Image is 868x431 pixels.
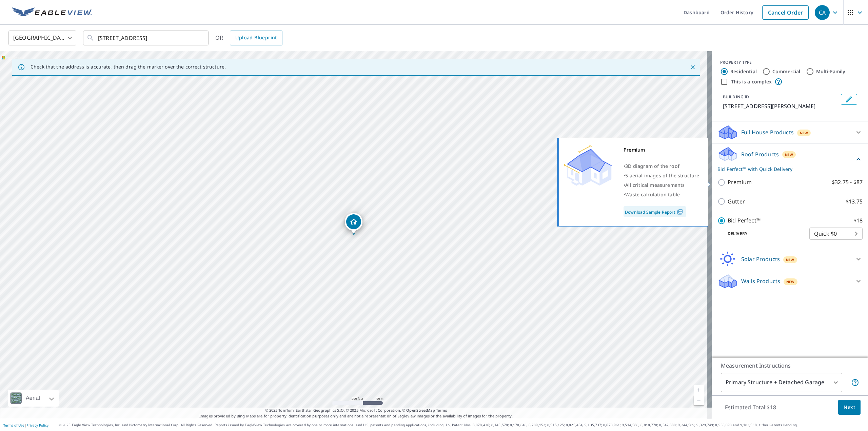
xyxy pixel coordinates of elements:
label: Multi-Family [816,68,846,75]
p: Bid Perfect™ [728,216,761,225]
div: • [624,190,699,199]
p: Roof Products [741,150,779,158]
p: $13.75 [846,197,863,206]
p: | [3,423,48,427]
img: Pdf Icon [675,209,685,215]
span: Your report will include the primary structure and a detached garage if one exists. [851,378,859,387]
p: Walls Products [741,277,780,285]
p: Check that the address is accurate, then drag the marker over the correct structure. [31,64,226,70]
p: $32.75 - $87 [832,178,863,187]
div: Primary Structure + Detached Garage [721,373,842,392]
div: • [624,180,699,190]
p: BUILDING ID [723,94,749,100]
div: Aerial [8,390,59,407]
button: Edit building 1 [841,94,857,105]
span: New [786,279,795,285]
a: OpenStreetMap [406,408,435,413]
div: Full House ProductsNew [717,124,863,140]
span: Upload Blueprint [235,34,277,42]
a: Terms [436,408,447,413]
p: $18 [853,216,863,225]
span: 5 aerial images of the structure [625,172,699,179]
p: Solar Products [741,255,780,263]
div: Roof ProductsNewBid Perfect™ with Quick Delivery [717,146,863,173]
span: New [785,152,793,157]
p: Premium [728,178,752,187]
span: All critical measurements [625,182,685,188]
div: • [624,161,699,171]
label: This is a complex [731,78,772,85]
p: Gutter [728,197,745,206]
div: CA [815,5,830,20]
div: Walls ProductsNew [717,273,863,289]
a: Cancel Order [762,5,809,20]
img: Premium [564,145,612,186]
a: Upload Blueprint [230,31,282,45]
span: New [786,257,794,262]
a: Download Sample Report [624,206,686,217]
input: Search by address or latitude-longitude [98,28,195,47]
a: Current Level 17, Zoom Out [694,395,704,405]
label: Commercial [772,68,801,75]
button: Close [688,63,697,72]
div: Aerial [24,390,42,407]
p: [STREET_ADDRESS][PERSON_NAME] [723,102,838,110]
p: © 2025 Eagle View Technologies, Inc. and Pictometry International Corp. All Rights Reserved. Repo... [59,423,865,428]
span: New [800,130,808,136]
p: Bid Perfect™ with Quick Delivery [717,165,854,173]
p: Estimated Total: $18 [719,400,782,415]
a: Current Level 17, Zoom In [694,385,704,395]
div: Solar ProductsNew [717,251,863,267]
span: © 2025 TomTom, Earthstar Geographics SIO, © 2025 Microsoft Corporation, © [265,408,447,413]
span: Next [844,403,855,412]
div: PROPERTY TYPE [720,59,860,65]
div: OR [215,31,282,45]
p: Full House Products [741,128,794,136]
div: • [624,171,699,180]
p: Delivery [717,231,809,237]
span: Waste calculation table [625,191,680,198]
p: Measurement Instructions [721,361,859,370]
span: 3D diagram of the roof [625,163,679,169]
button: Next [838,400,861,415]
img: EV Logo [12,7,92,18]
a: Privacy Policy [26,423,48,428]
div: Premium [624,145,699,155]
label: Residential [730,68,757,75]
div: Dropped pin, building 1, Residential property, 7058 147th St W Savage, MN 55378 [345,213,362,234]
div: Quick $0 [809,224,863,243]
a: Terms of Use [3,423,24,428]
div: [GEOGRAPHIC_DATA] [8,28,76,47]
